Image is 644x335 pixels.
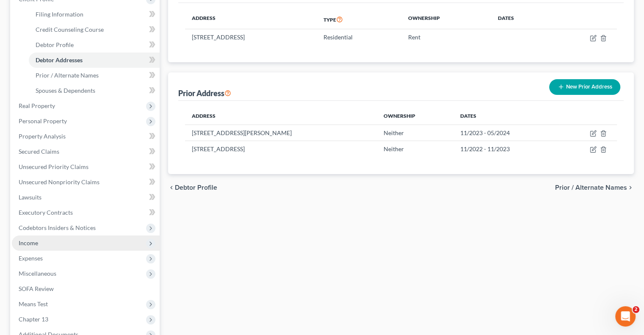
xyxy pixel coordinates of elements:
a: Debtor Profile [29,37,160,53]
th: Ownership [401,10,491,29]
a: Executory Contracts [12,205,160,220]
td: 11/2022 - 11/2023 [453,141,560,157]
span: Expenses [19,255,43,262]
span: Prior / Alternate Names [36,72,99,79]
span: Real Property [19,102,55,109]
td: Neither [377,125,453,141]
i: chevron_left [168,184,175,191]
th: Type [317,10,401,29]
span: Unsecured Priority Claims [19,163,88,170]
td: Neither [377,141,453,157]
span: Miscellaneous [19,270,56,277]
i: chevron_right [627,184,634,191]
span: Filing Information [36,11,83,18]
a: Spouses & Dependents [29,83,160,98]
a: Credit Counseling Course [29,22,160,37]
button: Prior / Alternate Names chevron_right [555,184,634,191]
button: New Prior Address [549,79,620,95]
span: Codebtors Insiders & Notices [19,224,96,231]
span: Income [19,239,38,246]
span: 2 [633,306,639,313]
a: Debtor Addresses [29,53,160,68]
td: 11/2023 - 05/2024 [453,125,560,141]
td: Residential [317,29,401,45]
button: chevron_left Debtor Profile [168,184,217,191]
span: Debtor Profile [175,184,217,191]
span: Property Analysis [19,133,66,140]
span: Prior / Alternate Names [555,184,627,191]
span: Lawsuits [19,194,41,201]
iframe: Intercom live chat [615,306,636,327]
span: Debtor Addresses [36,56,83,64]
a: Property Analysis [12,129,160,144]
span: SOFA Review [19,285,54,292]
td: [STREET_ADDRESS][PERSON_NAME] [185,125,376,141]
a: Secured Claims [12,144,160,159]
a: SOFA Review [12,281,160,296]
th: Dates [491,10,550,29]
td: Rent [401,29,491,45]
td: [STREET_ADDRESS] [185,141,376,157]
a: Unsecured Priority Claims [12,159,160,174]
a: Prior / Alternate Names [29,68,160,83]
th: Address [185,10,317,29]
span: Means Test [19,300,48,307]
th: Dates [453,108,560,125]
th: Ownership [377,108,453,125]
span: Executory Contracts [19,209,73,216]
span: Debtor Profile [36,41,74,48]
span: Secured Claims [19,148,59,155]
span: Personal Property [19,117,67,125]
span: Unsecured Nonpriority Claims [19,178,100,185]
span: Credit Counseling Course [36,26,104,33]
td: [STREET_ADDRESS] [185,29,317,45]
a: Filing Information [29,7,160,22]
span: Spouses & Dependents [36,87,95,94]
span: Chapter 13 [19,316,48,323]
a: Lawsuits [12,190,160,205]
a: Unsecured Nonpriority Claims [12,174,160,190]
div: Prior Address [178,88,231,98]
th: Address [185,108,376,125]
